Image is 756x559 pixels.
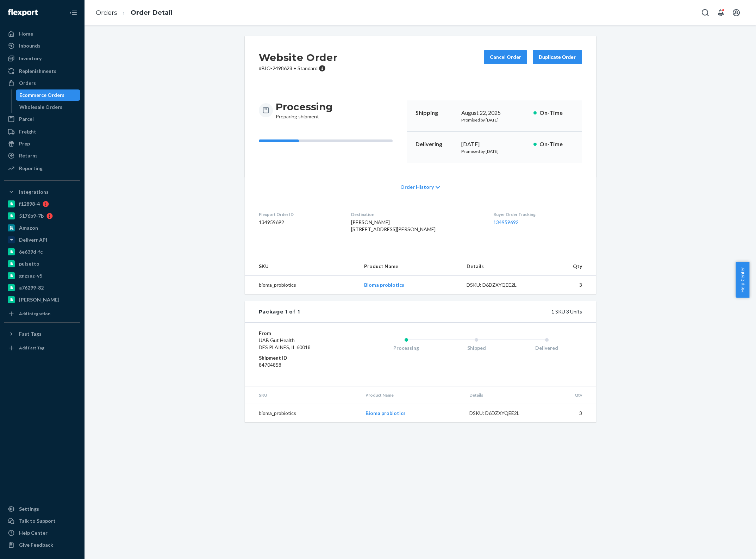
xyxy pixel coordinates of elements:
a: Returns [4,150,80,161]
div: Parcel [19,116,34,123]
div: f12898-4 [19,200,40,207]
button: Duplicate Order [533,50,582,64]
a: Inventory [4,53,80,64]
div: Preparing shipment [276,100,333,120]
a: Add Integration [4,308,80,319]
div: Shipped [441,344,512,352]
div: Deliverr API [19,236,47,243]
div: Add Integration [19,311,50,317]
div: [PERSON_NAME] [19,296,60,303]
ol: breadcrumbs [90,2,178,23]
a: 6e639d-fc [4,246,80,257]
a: Orders [96,9,117,17]
div: Freight [19,128,36,135]
a: Settings [4,503,80,515]
dt: Shipment ID [259,354,343,361]
button: Give Feedback [4,539,80,551]
div: Wholesale Orders [19,104,62,111]
div: 5176b9-7b [19,212,44,219]
a: Bioma probiotics [364,282,404,288]
a: [PERSON_NAME] [4,294,80,305]
div: Reporting [19,165,43,172]
div: Add Fast Tag [19,345,44,351]
div: Settings [19,505,39,513]
div: 6e639d-fc [19,248,43,255]
a: Inbounds [4,40,80,51]
div: DSKU: D6DZXYQEE2L [469,410,536,417]
div: Give Feedback [19,541,53,548]
p: Shipping [416,109,456,117]
p: On-Time [539,140,574,148]
p: Promised by [DATE] [461,148,528,154]
img: Flexport logo [8,9,38,16]
button: Fast Tags [4,328,80,340]
dd: 134959692 [259,219,340,226]
div: Delivered [512,344,582,352]
th: SKU [245,386,360,404]
div: Orders [19,80,36,87]
div: Integrations [19,188,49,195]
dd: 84704858 [259,361,343,368]
dt: Buyer Order Tracking [493,211,582,217]
a: a76299-82 [4,282,80,293]
a: 5176b9-7b [4,210,80,222]
span: UAB Gut Health DES PLAINES, IL 60018 [259,337,311,350]
td: 3 [541,404,596,423]
a: Parcel [4,113,80,125]
div: Fast Tags [19,330,42,337]
th: Details [461,257,538,276]
div: Replenishments [19,68,56,75]
a: Orders [4,77,80,89]
a: Ecommerce Orders [16,89,81,101]
div: August 22, 2025 [461,109,528,117]
div: Ecommerce Orders [19,92,64,99]
button: Close Navigation [66,6,80,20]
div: Inventory [19,55,42,62]
th: Product Name [358,257,461,276]
a: Bioma probiotics [365,410,406,416]
a: Freight [4,126,80,137]
p: On-Time [539,109,574,117]
th: Details [464,386,541,404]
span: [PERSON_NAME] [STREET_ADDRESS][PERSON_NAME] [351,219,436,232]
dt: Flexport Order ID [259,211,340,217]
button: Cancel Order [484,50,527,64]
p: # BIO-2498628 [259,65,338,72]
a: Prep [4,138,80,149]
button: Open Search Box [698,6,712,20]
button: Open notifications [714,6,728,20]
span: • [294,65,296,71]
div: pulsetto [19,260,39,267]
a: Talk to Support [4,515,80,527]
td: 3 [538,276,596,294]
span: Order History [400,184,434,191]
div: Inbounds [19,42,40,49]
div: Processing [371,344,442,352]
div: 1 SKU 3 Units [300,308,582,315]
th: SKU [245,257,358,276]
div: Talk to Support [19,517,56,524]
td: bioma_probiotics [245,276,358,294]
a: gnzsuz-v5 [4,270,80,281]
div: Help Center [19,529,48,536]
button: Open account menu [729,6,743,20]
a: Add Fast Tag [4,342,80,354]
div: a76299-82 [19,284,44,291]
td: bioma_probiotics [245,404,360,423]
div: gnzsuz-v5 [19,272,42,279]
a: 134959692 [493,219,519,225]
h2: Website Order [259,50,338,65]
div: Amazon [19,224,38,231]
h3: Processing [276,100,333,113]
dt: From [259,330,343,337]
a: Reporting [4,163,80,174]
p: Promised by [DATE] [461,117,528,123]
div: [DATE] [461,140,528,148]
p: Delivering [416,140,456,148]
a: pulsetto [4,258,80,269]
div: Returns [19,152,38,159]
th: Qty [538,257,596,276]
div: Home [19,30,33,37]
a: Amazon [4,222,80,234]
a: Order Detail [131,9,173,17]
